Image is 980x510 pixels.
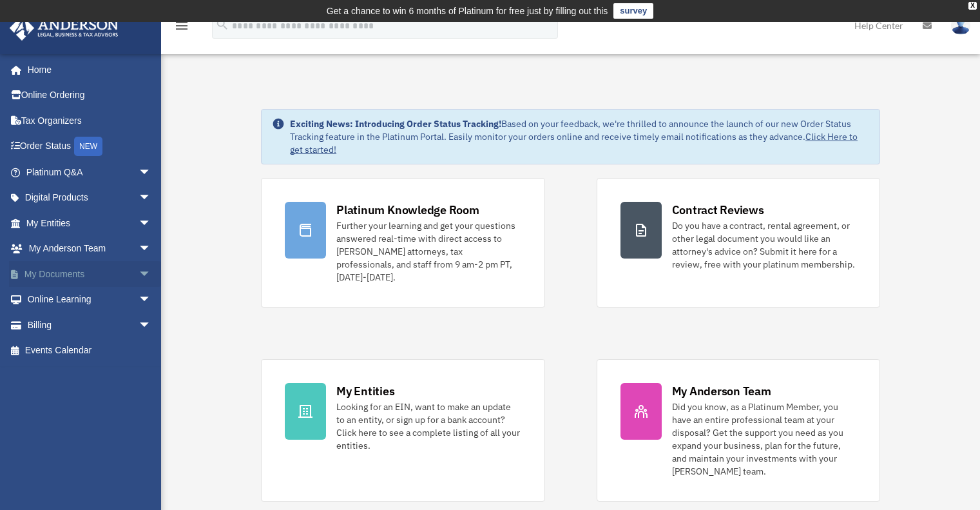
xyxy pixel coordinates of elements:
a: Home [9,57,164,83]
a: survey [613,3,653,19]
span: arrow_drop_down [139,236,164,262]
span: arrow_drop_down [139,210,164,237]
span: arrow_drop_down [139,287,164,313]
img: User Pic [951,16,970,35]
div: Did you know, as a Platinum Member, you have an entire professional team at your disposal? Get th... [672,400,856,478]
a: Click Here to get started! [290,131,858,155]
a: Online Ordering [9,83,171,108]
span: arrow_drop_down [139,261,164,288]
div: NEW [74,137,102,156]
a: My Anderson Team Did you know, as a Platinum Member, you have an entire professional team at your... [597,359,880,502]
a: My Entitiesarrow_drop_down [9,210,171,236]
div: close [968,2,977,10]
img: Anderson Advisors Platinum Portal [6,15,122,41]
div: My Entities [336,383,394,399]
a: Platinum Q&Aarrow_drop_down [9,159,171,185]
strong: Exciting News: Introducing Order Status Tracking! [290,118,501,130]
a: Order StatusNEW [9,133,171,160]
a: Platinum Knowledge Room Further your learning and get your questions answered real-time with dire... [261,178,544,308]
a: My Entities Looking for an EIN, want to make an update to an entity, or sign up for a bank accoun... [261,359,544,502]
a: Tax Organizers [9,108,171,133]
div: Do you have a contract, rental agreement, or other legal document you would like an attorney's ad... [672,219,856,271]
span: arrow_drop_down [139,312,164,338]
span: arrow_drop_down [139,159,164,186]
div: My Anderson Team [672,383,771,399]
div: Further your learning and get your questions answered real-time with direct access to [PERSON_NAM... [336,219,521,284]
div: Get a chance to win 6 months of Platinum for free just by filling out this [327,3,608,19]
a: My Anderson Teamarrow_drop_down [9,236,171,262]
a: Contract Reviews Do you have a contract, rental agreement, or other legal document you would like... [597,178,880,308]
a: menu [174,23,189,34]
a: Events Calendar [9,338,171,364]
div: Platinum Knowledge Room [336,202,479,218]
a: Online Learningarrow_drop_down [9,287,171,313]
div: Looking for an EIN, want to make an update to an entity, or sign up for a bank account? Click her... [336,400,521,452]
div: Contract Reviews [672,202,764,218]
div: Based on your feedback, we're thrilled to announce the launch of our new Order Status Tracking fe... [290,117,869,156]
i: menu [174,18,189,34]
a: Digital Productsarrow_drop_down [9,185,171,211]
a: Billingarrow_drop_down [9,312,171,338]
i: search [215,17,229,32]
a: My Documentsarrow_drop_down [9,261,171,287]
span: arrow_drop_down [139,185,164,211]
